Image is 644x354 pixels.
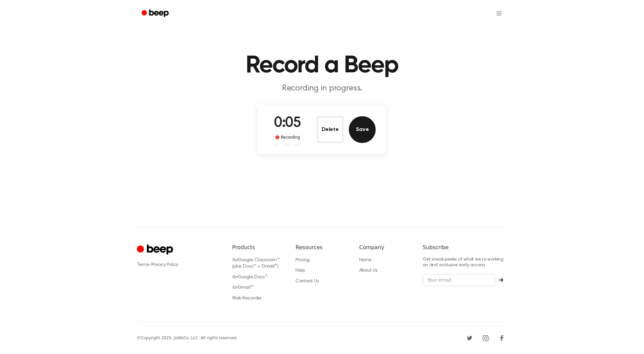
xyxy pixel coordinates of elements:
[232,285,238,290] i: for
[359,268,378,273] a: About Us
[193,83,451,94] p: Recording in progress.
[496,333,507,343] a: Facebook
[423,243,507,252] h6: Subscribe
[317,116,343,143] button: Delete Audio Record
[274,134,302,141] div: Recording
[296,279,319,284] a: Contact Us
[359,258,372,263] a: Home
[423,257,507,269] p: Get sneak peeks of what we’re working on and exclusive early access.
[137,7,175,20] a: Beep
[349,116,376,143] button: Save Audio Record
[137,243,175,257] a: Cruip
[495,278,507,282] button: Subscribe
[232,243,285,252] h6: Products
[274,116,301,130] span: 0:05
[232,285,253,290] a: forGmail™
[232,258,238,263] i: for
[423,274,495,287] input: Your email
[137,263,150,267] a: Terms
[232,258,280,269] a: forGoogle Classroom™ (plus Docs™ + Gmail™)
[296,243,348,252] h6: Resources
[296,258,310,263] a: Pricing
[491,5,507,21] button: Open menu
[137,262,221,268] div: ·
[480,333,491,343] a: Instagram
[137,335,237,341] div: © Copyright 2025, JoWoCo, LLC. All rights reserved.
[359,243,412,252] h6: Company
[296,268,305,273] a: Help
[232,296,262,301] a: Web Recorder
[232,275,268,280] a: forGoogle Docs™
[464,333,475,343] a: Twitter
[151,263,178,267] a: Privacy Policy
[150,54,494,78] h1: Record a Beep
[232,275,238,280] i: for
